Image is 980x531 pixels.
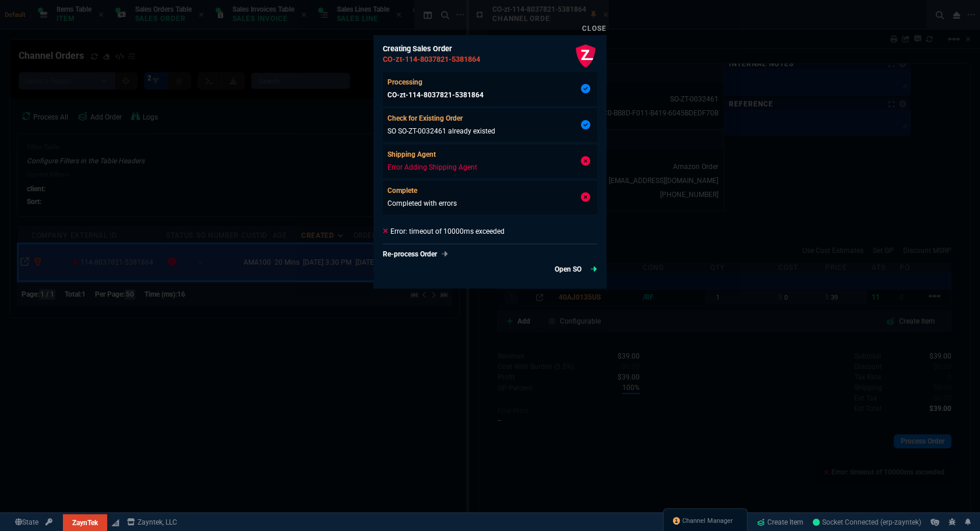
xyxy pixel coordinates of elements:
[813,517,921,528] a: S3qj-ivAuUjOlEOyAAFe
[682,516,733,526] span: Channel Manager
[387,90,484,100] p: CO-zt-114-8037821-5381864
[383,226,597,237] p: Error: timeout of 10000ms exceeded
[124,517,181,528] a: msbcCompanyName
[12,517,42,528] a: Global State
[387,77,488,87] p: Processing
[387,126,495,136] p: SO SO-ZT-0032461 already existed
[387,185,461,196] p: Complete
[387,162,477,173] p: Error Adding Shipping Agent
[383,44,597,54] h6: Creating Sales Order
[555,264,597,275] a: Open SO
[387,113,500,124] p: Check for Existing Order
[387,149,482,160] p: Shipping Agent
[383,54,597,65] h5: CO-zt-114-8037821-5381864
[383,249,597,259] a: Re-process Order
[813,518,921,526] span: Socket Connected (erp-zayntek)
[582,24,607,33] a: Close
[387,198,457,209] p: Completed with errors
[42,517,56,528] a: API TOKEN
[752,514,808,531] a: Create Item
